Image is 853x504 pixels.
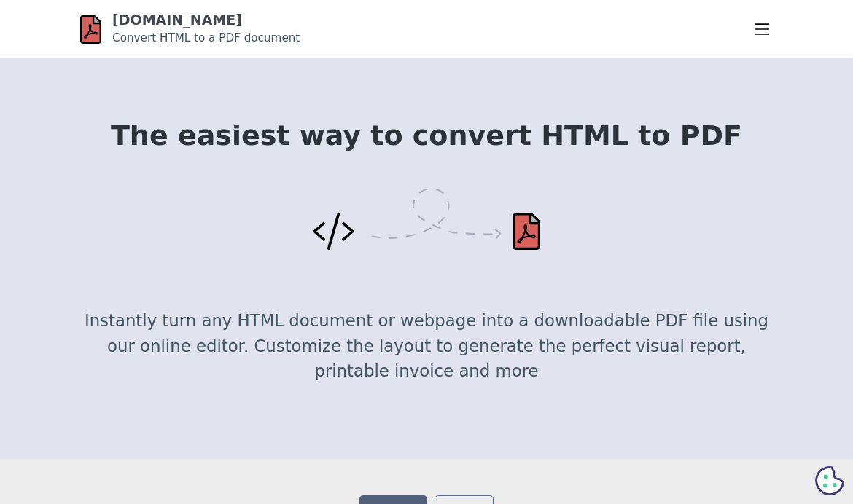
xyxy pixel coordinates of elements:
[80,308,773,383] p: Instantly turn any HTML document or webpage into a downloadable PDF file using our online editor....
[313,188,540,251] img: Convert HTML to PDF
[112,31,300,44] small: Convert HTML to a PDF document
[80,120,773,151] h1: The easiest way to convert HTML to PDF
[815,466,844,495] svg: Cookie Preferences
[112,12,242,28] a: [DOMAIN_NAME]
[80,13,101,46] img: html-pdf.net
